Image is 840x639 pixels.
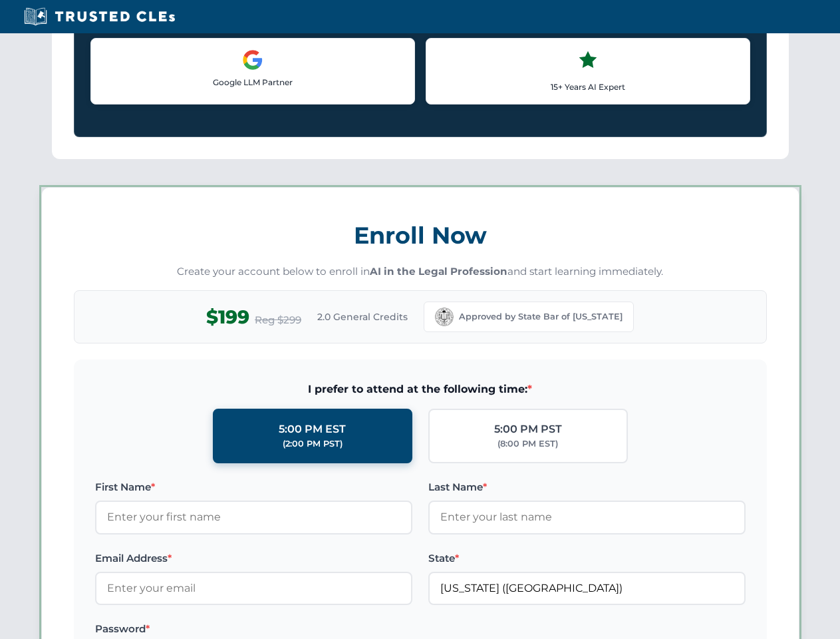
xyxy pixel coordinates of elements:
img: Trusted CLEs [20,7,179,27]
span: Approved by State Bar of [US_STATE] [459,310,623,323]
label: Password [95,621,412,637]
input: Enter your email [95,572,412,605]
span: 2.0 General Credits [317,310,408,324]
input: Enter your first name [95,501,412,534]
span: $199 [206,302,249,332]
img: California Bar [435,308,454,326]
div: (8:00 PM EST) [497,437,558,451]
h3: Enroll Now [74,214,767,256]
input: California (CA) [428,572,746,605]
strong: AI in the Legal Profession [370,265,507,278]
div: 5:00 PM PST [494,421,562,438]
p: Google LLM Partner [102,76,404,89]
div: (2:00 PM PST) [283,437,343,451]
p: Create your account below to enroll in and start learning immediately. [74,264,767,280]
label: Email Address [95,550,412,566]
span: I prefer to attend at the following time: [95,381,746,398]
input: Enter your last name [428,501,746,534]
img: Google [242,49,263,71]
label: First Name [95,479,412,495]
p: 15+ Years AI Expert [437,81,739,93]
span: Reg $299 [255,312,301,328]
label: State [428,550,746,566]
label: Last Name [428,479,746,495]
div: 5:00 PM EST [279,421,346,438]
